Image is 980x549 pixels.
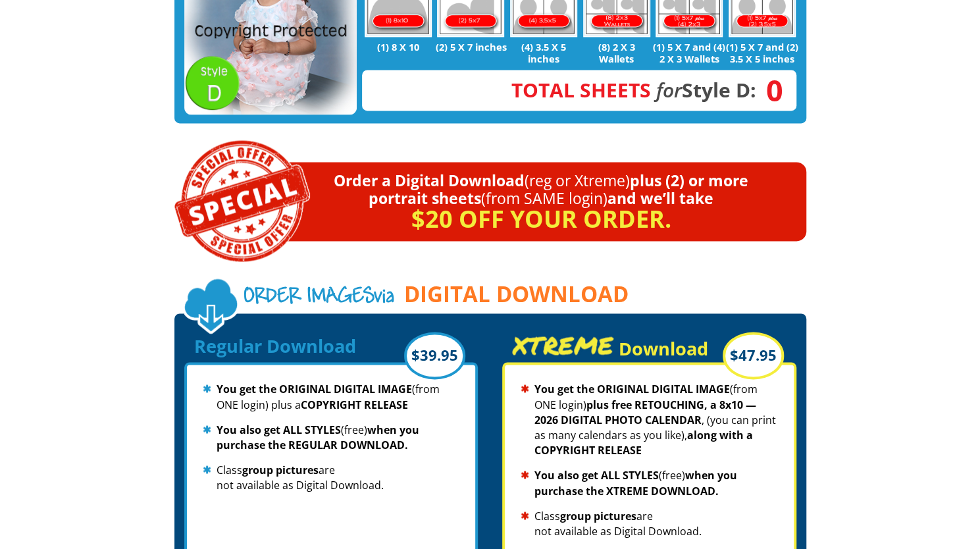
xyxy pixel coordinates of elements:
[217,422,419,452] strong: when you purchase the REGULAR DOWNLOAD.
[244,286,374,309] span: Order Images
[211,207,806,228] p: $20 off your order.
[507,41,580,65] p: (4) 3.5 X 5 inches
[723,332,784,379] div: $47.95
[481,188,607,209] span: (from SAME login)
[511,76,651,103] span: Total Sheets
[619,336,708,360] span: Download
[217,422,341,436] strong: You also get ALL STYLES
[512,335,614,355] span: XTREME
[756,83,783,97] span: 0
[534,467,659,482] strong: You also get ALL STYLES
[656,76,682,103] em: for
[511,76,756,103] strong: Style D:
[534,427,753,457] strong: along with a COPYRIGHT RELEASE
[203,462,459,492] li: Class are not available as Digital Download.
[521,381,777,457] li: (from ONE login) , (you can print as many calendars as you like),
[525,170,630,191] span: (reg or Xtreme)
[362,41,435,53] p: (1) 8 X 10
[726,41,799,65] p: (1) 5 X 7 and (2) 3.5 X 5 inches
[653,41,726,65] p: (1) 5 X 7 and (4) 2 X 3 Wallets
[404,332,465,379] div: $39.95
[301,397,408,411] strong: COPYRIGHT RELEASE
[534,397,756,427] strong: plus free RETOUCHING, a 8x10 — 2026 DIGITAL PHOTO CALENDAR
[534,381,730,396] strong: You get the ORIGINAL DIGITAL IMAGE
[580,41,653,65] p: (8) 2 X 3 Wallets
[434,41,507,53] p: (2) 5 X 7 inches
[521,467,777,498] li: (free)
[242,462,319,477] strong: group pictures
[211,172,806,207] p: Order a Digital Download plus (2) or more portrait sheets and we’ll take
[203,381,459,411] li: (from ONE login) plus a
[534,467,737,497] strong: when you purchase the XTREME DOWNLOAD.
[174,140,310,262] img: Special Offer
[404,282,629,306] span: DIGITAL DOWNLOAD
[560,508,636,523] strong: group pictures
[521,508,777,538] li: Class are not available as Digital Download.
[244,285,394,311] span: via
[194,333,356,357] span: Regular Download
[217,381,412,396] strong: You get the ORIGINAL DIGITAL IMAGE
[203,422,459,452] li: (free)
